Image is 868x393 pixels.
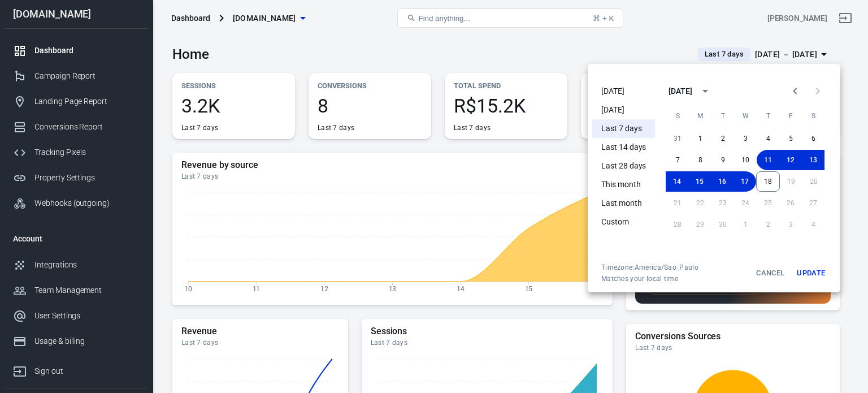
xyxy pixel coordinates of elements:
[592,101,655,119] li: [DATE]
[734,150,757,170] button: 10
[713,105,733,127] span: Tuesday
[666,128,689,149] button: 31
[601,263,698,272] div: Timezone: America/Sao_Paulo
[711,171,734,192] button: 16
[711,150,734,170] button: 9
[802,150,824,170] button: 13
[592,138,655,157] li: Last 14 days
[592,175,655,194] li: This month
[666,150,689,170] button: 7
[666,171,688,192] button: 14
[757,150,779,170] button: 11
[592,194,655,213] li: Last month
[592,213,655,231] li: Custom
[803,105,823,127] span: Saturday
[592,119,655,138] li: Last 7 days
[689,150,711,170] button: 8
[757,128,779,149] button: 4
[690,105,710,127] span: Monday
[696,81,715,101] button: calendar view is open, switch to year view
[601,274,698,283] span: Matches your local time
[780,105,801,127] span: Friday
[711,128,734,149] button: 2
[592,157,655,175] li: Last 28 days
[784,80,806,102] button: Previous month
[758,105,778,127] span: Thursday
[793,263,829,283] button: Update
[689,128,711,149] button: 1
[592,82,655,101] li: [DATE]
[802,128,824,149] button: 6
[779,128,802,149] button: 5
[667,105,688,127] span: Sunday
[756,171,780,192] button: 18
[669,85,692,97] div: [DATE]
[688,171,711,192] button: 15
[734,171,756,192] button: 17
[779,150,802,170] button: 12
[735,105,756,127] span: Wednesday
[734,128,757,149] button: 3
[752,263,788,283] button: Cancel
